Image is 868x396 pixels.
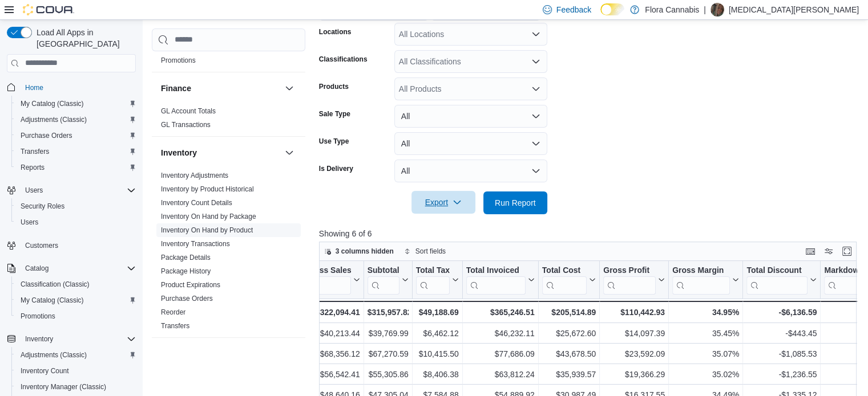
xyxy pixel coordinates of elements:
[161,147,197,158] h3: Inventory
[161,308,185,316] a: Reorder
[415,305,458,319] div: $49,188.69
[161,56,196,65] span: Promotions
[152,104,305,136] div: Finance
[710,3,724,17] div: Nikita Coles
[531,57,540,66] button: Open list of options
[672,368,739,381] div: 35.02%
[415,368,458,381] div: $8,406.38
[161,267,211,275] a: Package History
[161,56,196,64] a: Promotions
[16,309,60,323] a: Promotions
[415,265,458,294] button: Total Tax
[542,305,595,319] div: $205,514.89
[161,185,254,193] a: Inventory by Product Historical
[319,137,349,146] label: Use Type
[161,147,280,158] button: Inventory
[25,241,58,250] span: Customers
[32,27,136,50] span: Load All Apps in [GEOGRAPHIC_DATA]
[367,265,399,276] div: Subtotal
[161,107,216,115] a: GL Account Totals
[603,265,656,294] div: Gross Profit
[305,305,360,319] div: $322,094.41
[161,240,230,248] a: Inventory Transactions
[603,368,665,381] div: $19,366.29
[161,322,189,330] a: Transfers
[11,214,140,230] button: Users
[367,265,408,294] button: Subtotal
[305,326,360,340] div: $40,213.44
[161,280,220,289] span: Product Expirations
[556,4,591,15] span: Feedback
[531,84,540,93] button: Open list of options
[704,3,706,17] p: |
[319,55,368,64] label: Classifications
[2,260,140,276] button: Catalog
[415,326,458,340] div: $6,462.12
[16,364,74,378] a: Inventory Count
[11,160,140,175] button: Reports
[11,198,140,214] button: Security Roles
[16,215,43,229] a: Users
[603,265,665,294] button: Gross Profit
[746,326,817,340] div: -$443.45
[16,145,54,158] a: Transfers
[161,213,256,221] a: Inventory On Hand by Package
[16,380,136,394] span: Inventory Manager (Classic)
[16,348,136,362] span: Adjustments (Classic)
[603,305,665,319] div: $110,442.93
[21,202,64,211] span: Security Roles
[16,129,136,142] span: Purchase Orders
[16,113,91,126] a: Adjustments (Classic)
[21,115,87,124] span: Adjustments (Classic)
[21,131,72,140] span: Purchase Orders
[282,81,296,95] button: Finance
[21,332,136,346] span: Inventory
[542,347,596,361] div: $43,678.50
[21,218,38,227] span: Users
[415,247,446,256] span: Sort fields
[399,244,450,258] button: Sort fields
[21,382,106,391] span: Inventory Manager (Classic)
[16,199,69,213] a: Security Roles
[161,172,228,179] a: Inventory Adjustments
[367,265,399,294] div: Subtotal
[161,321,189,330] span: Transfers
[2,79,140,96] button: Home
[415,265,449,294] div: Total Tax
[161,185,254,194] span: Inventory by Product Historical
[23,4,74,15] img: Cova
[822,244,835,258] button: Display options
[746,347,817,361] div: -$1,085.53
[16,309,136,323] span: Promotions
[11,308,140,324] button: Promotions
[161,121,211,129] a: GL Transactions
[161,171,228,180] span: Inventory Adjustments
[25,264,49,273] span: Catalog
[21,296,84,305] span: My Catalog (Classic)
[466,265,525,294] div: Total Invoiced
[16,215,136,229] span: Users
[320,244,398,258] button: 3 columns hidden
[600,3,624,15] input: Dark Mode
[21,99,84,108] span: My Catalog (Classic)
[466,265,525,276] div: Total Invoiced
[21,350,87,360] span: Adjustments (Classic)
[542,368,596,381] div: $35,939.57
[11,292,140,308] button: My Catalog (Classic)
[161,198,232,207] span: Inventory Count Details
[394,105,547,128] button: All
[746,305,817,319] div: -$6,136.59
[21,183,47,197] button: Users
[16,277,136,291] span: Classification (Classic)
[161,253,211,262] span: Package Details
[305,347,360,361] div: $68,356.12
[415,347,458,361] div: $10,415.50
[305,368,360,381] div: $56,542.41
[21,280,90,289] span: Classification (Classic)
[16,293,88,307] a: My Catalog (Classic)
[21,183,136,197] span: Users
[603,326,665,340] div: $14,097.39
[466,305,534,319] div: $365,246.51
[21,262,136,275] span: Catalog
[16,277,94,291] a: Classification (Classic)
